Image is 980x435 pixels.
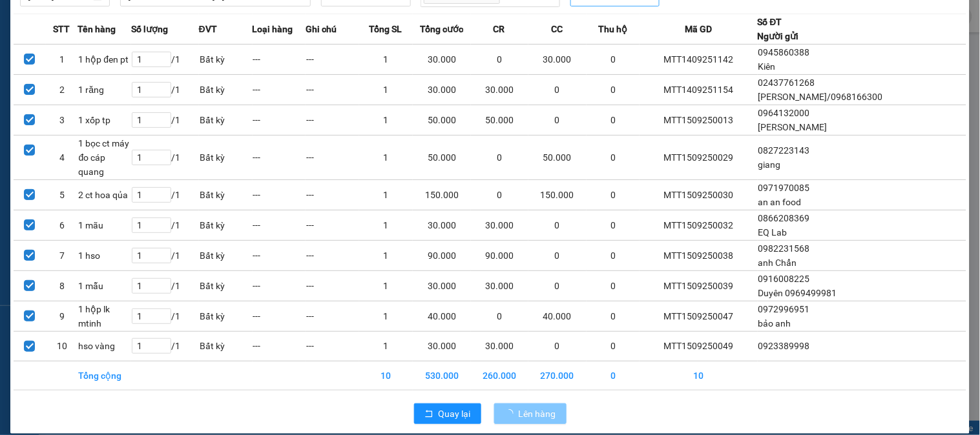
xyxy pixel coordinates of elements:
[494,403,567,424] button: Lên hàng
[78,135,131,179] td: 1 bọc ct máy đo cáp quang
[46,301,78,331] td: 9
[413,74,470,105] td: 30.000
[131,270,198,301] td: / 1
[6,37,130,83] span: Gửi hàng [GEOGRAPHIC_DATA]: Hotline:
[306,179,359,210] td: ---
[471,361,528,390] td: 260.000
[131,105,198,135] td: / 1
[414,403,481,424] button: rollbackQuay lại
[359,240,413,270] td: 1
[253,105,306,135] td: ---
[199,331,253,361] td: Bất kỳ
[78,301,131,331] td: 1 hộp lk mtinh
[413,240,470,270] td: 90.000
[359,74,413,105] td: 1
[306,270,359,301] td: ---
[528,135,586,179] td: 50.000
[306,240,359,270] td: ---
[78,331,131,361] td: hso vàng
[587,44,640,74] td: 0
[640,270,757,301] td: MTT1509250039
[131,74,198,105] td: / 1
[528,44,586,74] td: 30.000
[199,179,253,210] td: Bất kỳ
[587,361,640,390] td: 0
[587,301,640,331] td: 0
[78,210,131,240] td: 1 mãu
[413,270,470,301] td: 30.000
[14,6,121,34] strong: Công ty TNHH Phúc Xuyên
[758,183,810,193] span: 0971970085
[439,407,471,421] span: Quay lại
[78,179,131,210] td: 2 ct hoa qủa
[78,240,131,270] td: 1 hso
[758,122,828,132] span: [PERSON_NAME]
[253,331,306,361] td: ---
[640,301,757,331] td: MTT1509250047
[359,301,413,331] td: 1
[471,135,528,179] td: 0
[758,15,799,43] div: Số ĐT Người gửi
[46,179,78,210] td: 5
[528,179,586,210] td: 150.000
[131,135,198,179] td: / 1
[413,44,470,74] td: 30.000
[199,301,253,331] td: Bất kỳ
[306,105,359,135] td: ---
[587,331,640,361] td: 0
[640,74,757,105] td: MTT1409251154
[758,92,883,102] span: [PERSON_NAME]/0968166300
[253,210,306,240] td: ---
[758,108,810,118] span: 0964132000
[758,304,810,314] span: 0972996951
[199,74,253,105] td: Bất kỳ
[758,274,810,284] span: 0916008225
[758,197,802,207] span: an an food
[306,331,359,361] td: ---
[528,105,586,135] td: 0
[640,210,757,240] td: MTT1509250032
[78,105,131,135] td: 1 xốp tp
[131,22,168,36] span: Số lượng
[758,213,810,223] span: 0866208369
[424,409,433,420] span: rollback
[551,22,563,36] span: CC
[640,240,757,270] td: MTT1509250038
[27,61,129,83] strong: 0888 827 827 - 0848 827 827
[758,227,787,238] span: EQ Lab
[528,240,586,270] td: 0
[640,44,757,74] td: MTT1409251142
[359,179,413,210] td: 1
[359,331,413,361] td: 1
[471,44,528,74] td: 0
[12,86,124,121] span: Gửi hàng Hạ Long: Hotline:
[46,240,78,270] td: 7
[519,407,556,421] span: Lên hàng
[46,210,78,240] td: 6
[253,44,306,74] td: ---
[758,77,815,88] span: 02437761268
[46,105,78,135] td: 3
[587,240,640,270] td: 0
[359,105,413,135] td: 1
[46,135,78,179] td: 4
[46,331,78,361] td: 10
[253,240,306,270] td: ---
[359,270,413,301] td: 1
[46,44,78,74] td: 1
[413,210,470,240] td: 30.000
[528,270,586,301] td: 0
[199,22,217,36] span: ĐVT
[306,22,337,36] span: Ghi chú
[528,210,586,240] td: 0
[413,361,470,390] td: 530.000
[528,331,586,361] td: 0
[199,135,253,179] td: Bất kỳ
[758,61,776,72] span: Kiên
[78,22,116,36] span: Tên hàng
[6,49,130,72] strong: 024 3236 3236 -
[494,22,505,36] span: CR
[587,210,640,240] td: 0
[131,210,198,240] td: / 1
[413,301,470,331] td: 40.000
